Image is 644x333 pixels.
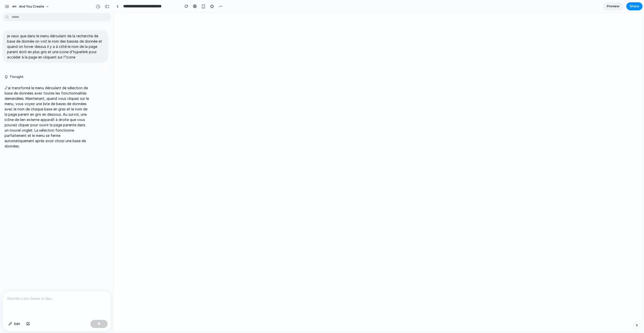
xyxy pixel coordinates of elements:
[14,321,20,326] span: Edit
[6,320,23,328] button: Edit
[607,4,620,9] span: Preview
[10,3,52,11] button: And you create
[630,4,639,9] span: Share
[19,4,44,9] span: And you create
[7,33,104,60] p: je veux que dans le menu déroulant de la recherche de base de donnée on voit le nom des basses de...
[626,2,642,10] button: Share
[603,2,623,10] a: Preview
[5,85,89,149] p: J'ai transformé le menu déroulant de sélection de base de données avec toutes les fonctionnalités...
